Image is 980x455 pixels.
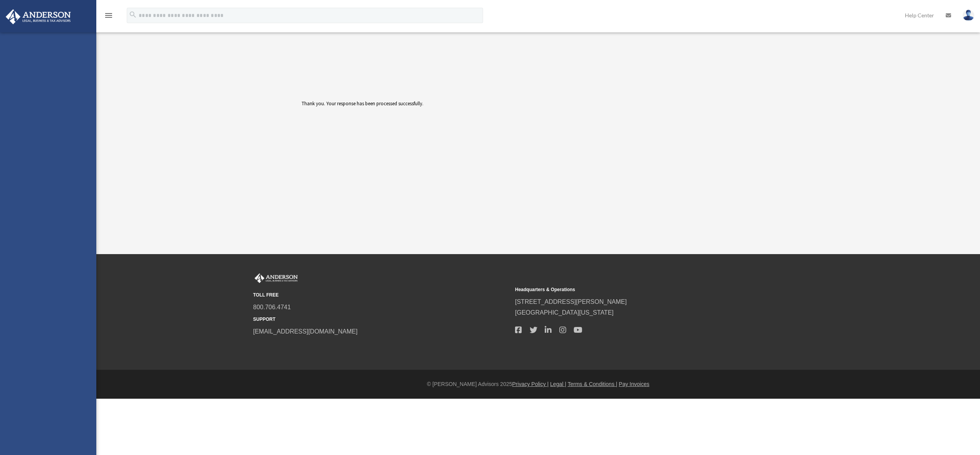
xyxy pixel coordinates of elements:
a: [STREET_ADDRESS][PERSON_NAME] [515,298,627,305]
small: Headquarters & Operations [515,286,772,294]
small: TOLL FREE [253,291,510,299]
img: Anderson Advisors Platinum Portal [3,9,73,24]
a: Privacy Policy | [512,381,549,387]
small: SUPPORT [253,315,510,324]
div: © [PERSON_NAME] Advisors 2025 [96,379,980,389]
a: Legal | [550,381,566,387]
i: search [129,10,137,19]
a: [EMAIL_ADDRESS][DOMAIN_NAME] [253,328,357,335]
a: Pay Invoices [619,381,649,387]
img: User Pic [963,10,974,21]
a: Terms & Conditions | [568,381,618,387]
i: menu [104,11,113,20]
a: menu [104,13,113,20]
a: [GEOGRAPHIC_DATA][US_STATE] [515,309,614,316]
div: Thank you. Your response has been processed successfully. [302,99,588,157]
a: 800.706.4741 [253,304,291,310]
img: Anderson Advisors Platinum Portal [253,273,299,283]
